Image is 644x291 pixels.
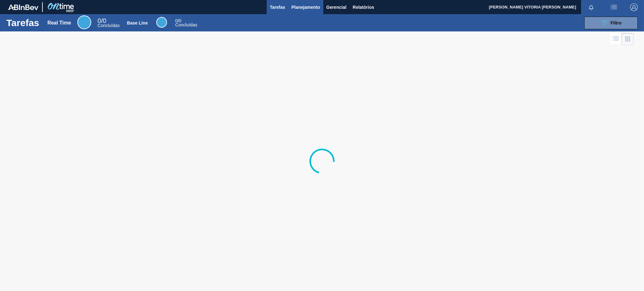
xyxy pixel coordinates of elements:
[291,3,320,11] span: Planejamento
[353,3,374,11] span: Relatórios
[610,3,618,11] img: userActions
[175,18,178,23] span: 0
[127,20,148,25] div: Base Line
[581,3,601,12] button: Notificações
[156,17,167,28] div: Base Line
[326,3,347,11] span: Gerencial
[8,4,38,10] img: TNhmsLtSVTkK8tSr43FrP2fwEKptu5GPRR3wAAAABJRU5ErkJggg==
[175,22,197,27] span: Concluídas
[175,18,181,23] span: / 0
[97,18,119,28] div: Real Time
[97,17,101,24] span: 0
[270,3,285,11] span: Tarefas
[47,20,71,26] div: Real Time
[97,23,119,28] span: Concluídas
[97,17,106,24] span: / 0
[611,20,622,25] span: Filtro
[6,19,39,26] h1: Tarefas
[77,15,91,29] div: Real Time
[175,19,197,27] div: Base Line
[630,3,638,11] img: Logout
[584,17,638,29] button: Filtro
